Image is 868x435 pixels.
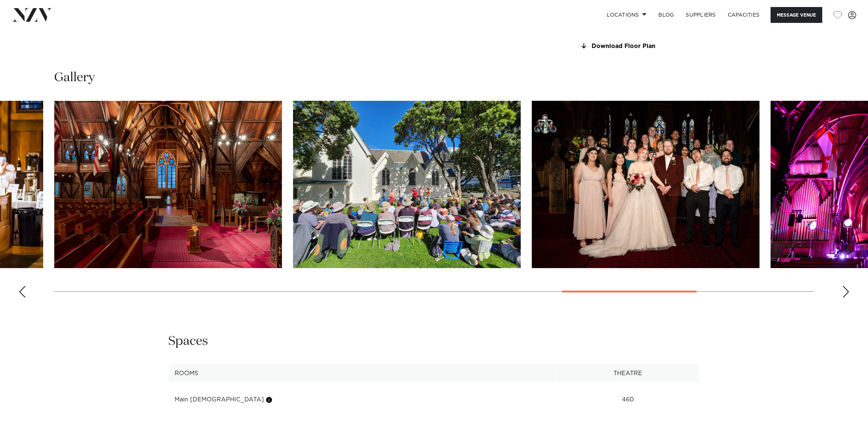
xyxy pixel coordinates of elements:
[601,7,652,23] a: Locations
[722,7,766,23] a: Capacities
[556,391,700,409] td: 460
[293,101,521,268] swiper-slide: 14 / 18
[652,7,680,23] a: BLOG
[680,7,721,23] a: SUPPLIERS
[168,333,208,350] h2: Spaces
[771,7,822,23] button: Message Venue
[54,101,282,268] swiper-slide: 13 / 18
[12,8,52,21] img: nzv-logo.png
[54,69,95,86] h2: Gallery
[169,391,556,409] td: Main [DEMOGRAPHIC_DATA]
[556,364,700,383] th: Theatre
[169,364,556,383] th: Rooms
[532,101,759,268] swiper-slide: 15 / 18
[579,43,700,49] a: Download Floor Plan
